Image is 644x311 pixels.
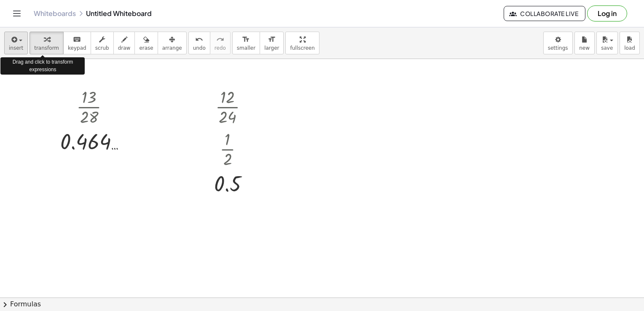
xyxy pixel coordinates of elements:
button: Log in [587,5,627,21]
button: format_sizesmaller [232,32,260,54]
span: keypad [68,45,86,51]
button: keyboardkeypad [63,32,91,54]
span: erase [139,45,153,51]
span: undo [193,45,206,51]
button: redoredo [210,32,231,54]
span: settings [548,45,568,51]
span: larger [264,45,279,51]
span: scrub [95,45,109,51]
span: save [601,45,613,51]
i: keyboard [73,35,81,45]
i: format_size [242,35,250,45]
button: undoundo [188,32,210,54]
button: Toggle navigation [10,7,24,20]
span: draw [118,45,131,51]
button: save [596,32,618,54]
span: arrange [162,45,182,51]
button: Collaborate Live [504,6,585,21]
button: arrange [158,32,187,54]
i: redo [216,35,224,45]
button: erase [134,32,158,54]
a: Whiteboards [34,9,76,18]
button: new [574,32,595,54]
button: draw [113,32,135,54]
span: insert [9,45,23,51]
span: fullscreen [290,45,314,51]
button: transform [30,32,64,54]
button: format_sizelarger [260,32,284,54]
button: insert [4,32,28,54]
span: Collaborate Live [511,10,578,17]
button: settings [543,32,573,54]
div: Drag and click to transform expressions [0,57,85,74]
span: redo [215,45,226,51]
span: smaller [237,45,255,51]
i: undo [195,35,203,45]
button: scrub [91,32,114,54]
i: format_size [268,35,276,45]
span: load [624,45,635,51]
button: fullscreen [285,32,319,54]
span: transform [34,45,59,51]
span: new [579,45,590,51]
button: load [620,32,640,54]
